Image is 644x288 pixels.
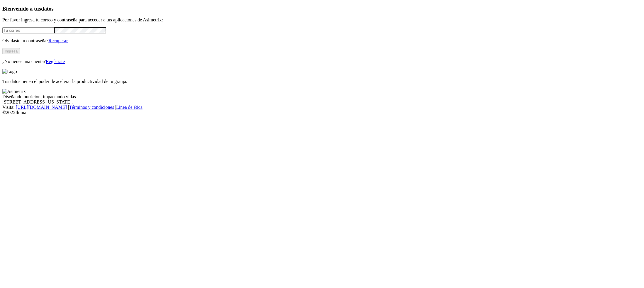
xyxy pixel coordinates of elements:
[2,48,20,54] button: Ingresa
[2,110,642,115] div: © 2025 Iluma
[2,89,26,94] img: Asimetrix
[116,105,143,110] a: Línea de ética
[41,6,54,12] span: datos
[2,105,642,110] div: Visita : | |
[2,79,642,84] p: Tus datos tienen el poder de acelerar la productividad de tu granja.
[2,17,642,23] p: Por favor ingresa tu correo y contraseña para acceder a tus aplicaciones de Asimetrix:
[2,99,642,105] div: [STREET_ADDRESS][US_STATE].
[16,105,67,110] a: [URL][DOMAIN_NAME]
[69,105,114,110] a: Términos y condiciones
[2,94,642,99] div: Diseñando nutrición, impactando vidas.
[46,59,65,64] a: Regístrate
[2,27,54,33] input: Tu correo
[2,6,642,12] h3: Bienvenido a tus
[2,59,642,64] p: ¿No tienes una cuenta?
[48,38,68,43] a: Recuperar
[2,38,642,43] p: Olvidaste tu contraseña?
[2,69,17,74] img: Logo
